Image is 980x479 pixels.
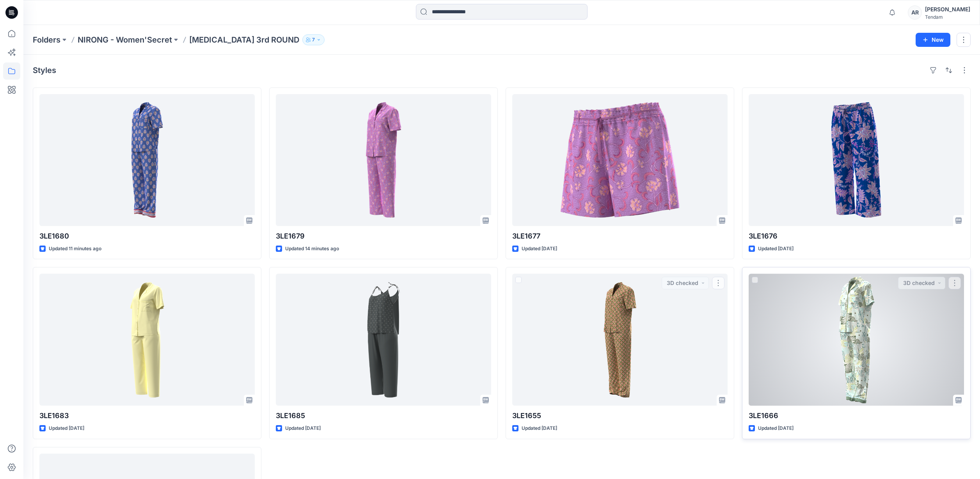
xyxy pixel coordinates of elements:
a: 3LE1666 [749,274,964,406]
p: 3LE1676 [749,231,964,242]
p: Updated [DATE] [758,424,794,433]
a: 3LE1655 [512,274,728,406]
p: Updated [DATE] [49,424,84,433]
p: 3LE1680 [39,231,255,242]
a: 3LE1680 [39,94,255,226]
a: 3LE1679 [276,94,491,226]
a: NIRONG - Women'Secret [78,34,172,45]
p: Updated [DATE] [285,424,321,433]
a: 3LE1677 [512,94,728,226]
p: 3LE1677 [512,231,728,242]
a: 3LE1683 [39,274,255,406]
p: 3LE1683 [39,410,255,421]
button: 7 [302,34,325,45]
p: 3LE1666 [749,410,964,421]
div: AR [908,5,922,20]
p: Updated 11 minutes ago [49,245,101,253]
h4: Styles [33,66,56,75]
p: 3LE1655 [512,410,728,421]
p: 3LE1679 [276,231,491,242]
p: 3LE1685 [276,410,491,421]
p: Updated [DATE] [758,245,794,253]
a: 3LE1685 [276,274,491,406]
div: [PERSON_NAME] [925,5,970,14]
p: [MEDICAL_DATA] 3rd ROUND [189,34,299,45]
a: Folders [33,34,60,45]
div: Tendam [925,14,970,20]
p: 7 [312,36,315,44]
p: Updated [DATE] [522,245,557,253]
a: 3LE1676 [749,94,964,226]
p: Updated 14 minutes ago [285,245,339,253]
button: New [916,33,950,47]
p: Updated [DATE] [522,424,557,433]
